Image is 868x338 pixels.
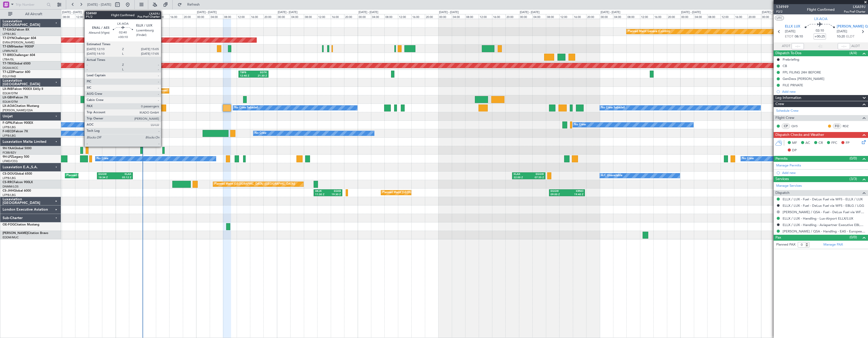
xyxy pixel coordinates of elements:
div: 12:40 Z [240,74,253,78]
label: Planned PAX [776,242,795,247]
div: 00:00 [761,14,774,19]
div: No Crew [574,121,586,129]
div: 20:00 [747,14,761,19]
a: LFMN/NCE [3,49,18,53]
a: EGLF/FAB [3,74,16,78]
a: CS-DOUGlobal 6500 [3,172,32,175]
span: T7-TRX [3,62,13,65]
span: T7-DYN [3,37,14,40]
a: Manage Services [776,183,802,189]
div: 00:00 [600,14,613,19]
div: 08:00 [626,14,640,19]
span: [PERSON_NAME] [3,232,28,235]
div: No Crew Sabadell [234,104,258,112]
div: HKJK [315,190,328,193]
a: EVRA/[PERSON_NAME] [3,41,34,44]
a: ELLX / LUX - Fuel - DeLux Fuel via WFS - ELLX / LUX [783,197,863,201]
span: CS-JHH [3,189,14,192]
span: P2/2 [776,10,789,14]
span: LX-AOA [814,16,827,22]
div: EGTK [253,71,267,74]
div: No Crew Sabadell [601,104,625,112]
a: ELLX / LUX - Fuel - DeLux Fuel via WFS - EBLG / LGG [783,203,864,208]
span: [DATE] [837,29,847,34]
span: (0/0) [850,156,857,161]
span: Services [775,176,789,182]
span: AC [805,140,810,146]
div: 21:30 Z [253,74,267,78]
div: 16:00 [89,14,102,19]
span: ELLX LUX [785,24,800,29]
span: Permits [775,156,787,162]
div: 04:00 [532,14,546,19]
span: (4/4) [850,50,857,56]
span: ELDT [846,34,854,39]
a: [PERSON_NAME]/QSA [3,108,33,112]
div: 20:00 [586,14,600,19]
span: DP [792,148,797,153]
div: Prebriefing [783,57,799,62]
div: 20:00 [505,14,519,19]
div: FILE PRIVATE [783,83,803,87]
a: LFPB/LBG [3,176,16,180]
span: F-GPNJ [3,121,14,125]
span: [DATE] - [DATE] [87,2,111,7]
a: Manage Permits [776,163,801,168]
div: [DATE] - [DATE] [358,10,378,15]
div: 00:00 [277,14,290,19]
span: FP [846,140,850,146]
div: 07:55 Z [529,176,544,180]
div: 04:00 [452,14,465,19]
div: 08:00 [304,14,317,19]
a: 9H-LPZLegacy 500 [3,155,29,158]
div: Add new [782,171,865,175]
a: EDLW/DTM [3,91,18,95]
div: 12:00 [237,14,250,19]
div: [DATE] - [DATE] [439,10,459,15]
div: FO [833,123,841,129]
a: Manage PAX [823,242,843,247]
a: LX-GBHFalcon 7X [3,96,28,99]
div: 08:00 [142,14,156,19]
a: LFPB/LBG [3,134,16,138]
span: LX-AOA [3,105,14,108]
a: LTBA/ISL [3,58,14,61]
a: [PERSON_NAME] / QSA - Fuel - DeLux Fuel via WFS - [PERSON_NAME] / QSA [783,210,865,214]
div: Planned Maint Geneva (Cointrin) [157,87,199,95]
a: EDLW/DTM [3,100,18,104]
span: Crew [775,101,784,107]
a: [PERSON_NAME] / QSA - Handling - EAS - European Aviation School [783,229,865,233]
a: EDDM/MUC [3,236,19,239]
div: Planned Maint [GEOGRAPHIC_DATA] ([GEOGRAPHIC_DATA]) [66,172,147,180]
div: Planned Maint Geneva (Cointrin) [628,28,670,35]
div: 05:12 Z [115,176,131,180]
span: 10:20 [837,34,845,39]
a: LFMD/CEQ [3,159,17,163]
div: GenDecs [PERSON_NAME] [783,77,824,81]
div: No Crew [97,155,108,163]
div: 11:00 Z [315,193,328,196]
a: RDZ [843,124,854,128]
a: QVS [791,124,803,128]
div: 20:00 [425,14,438,19]
span: Pax [775,235,781,241]
div: 08:00 [62,14,75,19]
a: CS-JHHGlobal 6000 [3,189,31,192]
span: Flight Crew [775,115,794,121]
div: 04:00 [371,14,384,19]
div: Flight Confirmed [807,7,835,12]
div: 12:00 [721,14,734,19]
span: F-HECD [3,130,14,133]
div: [DATE] - [DATE] [762,10,782,15]
a: CS-RRCFalcon 900LX [3,181,33,184]
a: LFPB/LBG [3,32,16,36]
div: Add new [782,89,865,94]
a: T7-TRXGlobal 6500 [3,62,31,65]
div: 04:00 [290,14,304,19]
span: LXA59J [844,4,865,10]
div: [DATE] - [DATE] [601,10,620,15]
div: 16:00 [492,14,505,19]
div: 20:00 [102,14,115,19]
span: ETOT [785,34,793,39]
div: [DATE] - [DATE] [278,10,297,15]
